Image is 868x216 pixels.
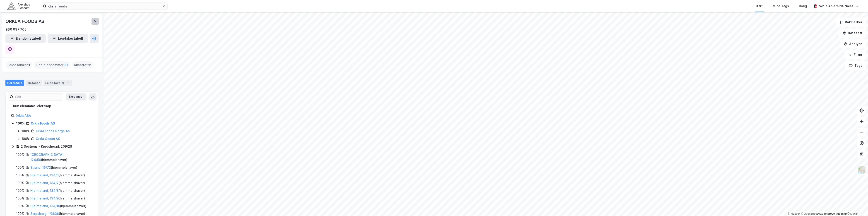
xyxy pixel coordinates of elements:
div: 100% [16,203,24,209]
a: Orkla Ocean AS [36,137,60,141]
div: Vetle Ahlefeldt-Næss [819,3,854,9]
a: Orkla Foods AS [31,121,55,125]
div: Bolig [799,3,807,9]
a: Orkla ASA [15,114,31,118]
div: 100% [22,128,30,134]
div: ( hjemmelshaver ) [30,165,77,170]
div: 100% [16,180,24,186]
div: ( hjemmelshaver ) [30,196,85,201]
button: Tags [845,61,866,70]
div: 1 [65,81,70,85]
div: Leide lokaler : [6,61,32,69]
span: 26 [87,62,92,68]
div: Leide lokaler [43,80,72,86]
a: Hjelmeland, 134/8 [30,189,59,192]
div: ( hjemmelshaver ) [30,173,85,178]
div: 100% [22,136,30,142]
button: Datasett [839,29,866,38]
div: ( hjemmelshaver ) [30,203,86,209]
div: 100% [16,121,25,126]
div: Kun eiendoms-eierskap [13,103,51,109]
div: 100% [16,152,24,157]
a: Mapbox [788,212,800,215]
button: Analyse [840,39,866,48]
div: 930 097 705 [5,27,27,32]
a: OpenStreetMap [801,212,823,215]
div: ( hjemmelshaver ) [30,180,85,186]
span: 27 [64,62,68,68]
div: 100% [16,173,24,178]
div: 2 Sections - Krødsherad, 209/28 [21,144,72,149]
div: ( hjemmelshaver ) [30,188,85,193]
div: Ansatte : [72,61,93,69]
div: 100% [16,188,24,193]
a: Hjelmeland, 134/9 [30,196,59,200]
input: Søk [13,94,63,100]
div: 100% [16,196,24,201]
input: Søk på adresse, matrikkel, gårdeiere, leietakere eller personer [46,3,162,10]
a: Orkla Foods Norge AS [36,129,70,133]
div: Kart [756,3,763,9]
img: Z [857,166,866,175]
a: Hjelmeland, 134/10 [30,204,60,208]
div: Portefølje [5,80,24,86]
a: Hjelmeland, 134/7 [30,181,59,185]
button: Ekspander [66,93,87,101]
div: ( hjemmelshaver ) [30,152,93,163]
iframe: Chat Widget [845,194,868,216]
div: Mine Tags [773,3,789,9]
div: Eide eiendommer : [34,61,70,69]
div: 100% [16,165,24,170]
button: Eiendomstabell [5,34,46,43]
div: Detaljer [26,80,42,86]
div: ORKLA FOODS AS [5,18,45,25]
button: Bokmerker [836,18,866,27]
a: Sarpsborg, 1/3836 [30,212,59,216]
a: [GEOGRAPHIC_DATA], 124/50 [30,153,64,162]
a: Strand, 16/72 [30,166,51,169]
a: Hjelmeland, 134/6 [30,173,59,177]
img: akershus-eiendom-logo.9091f326c980b4bce74ccdd9f866810c.svg [7,2,30,10]
div: Kontrollprogram for chat [845,194,868,216]
button: Leietakertabell [48,34,88,43]
button: Filter [844,50,866,59]
span: 1 [29,62,30,68]
a: Improve this map [824,212,847,215]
